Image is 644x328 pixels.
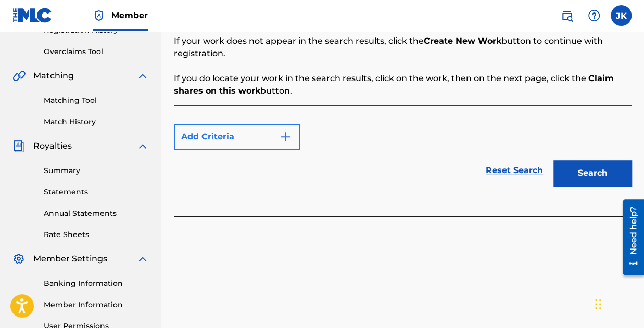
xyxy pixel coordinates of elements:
[44,116,149,127] a: Match History
[557,5,577,26] a: Public Search
[424,36,501,46] strong: Create New Work
[111,9,148,21] span: Member
[481,159,548,182] a: Reset Search
[12,253,25,265] img: Member Settings
[44,208,149,219] a: Annual Statements
[136,70,149,82] img: expand
[561,9,573,22] img: search
[279,130,292,143] img: 9d2ae6d4665cec9f34b9.svg
[136,140,149,152] img: expand
[44,165,149,176] a: Summary
[592,278,644,328] iframe: Chat Widget
[174,119,632,191] form: Search Form
[33,140,72,152] span: Royalties
[136,253,149,265] img: expand
[174,72,632,97] p: If you do locate your work in the search results, click on the work, then on the next page, click...
[12,8,53,23] img: MLC Logo
[584,5,604,26] div: Help
[174,35,632,60] p: If your work does not appear in the search results, click the button to continue with registration.
[44,187,149,198] a: Statements
[611,5,632,26] div: User Menu
[44,46,149,57] a: Overclaims Tool
[33,70,74,82] span: Matching
[33,253,107,265] span: Member Settings
[44,299,149,310] a: Member Information
[44,278,149,289] a: Banking Information
[12,70,26,82] img: Matching
[44,229,149,240] a: Rate Sheets
[93,9,105,22] img: Top Rightsholder
[44,95,149,106] a: Matching Tool
[174,124,300,150] button: Add Criteria
[615,195,644,279] iframe: Resource Center
[553,160,632,186] button: Search
[588,9,600,22] img: help
[595,288,601,320] div: Drag
[12,140,25,152] img: Royalties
